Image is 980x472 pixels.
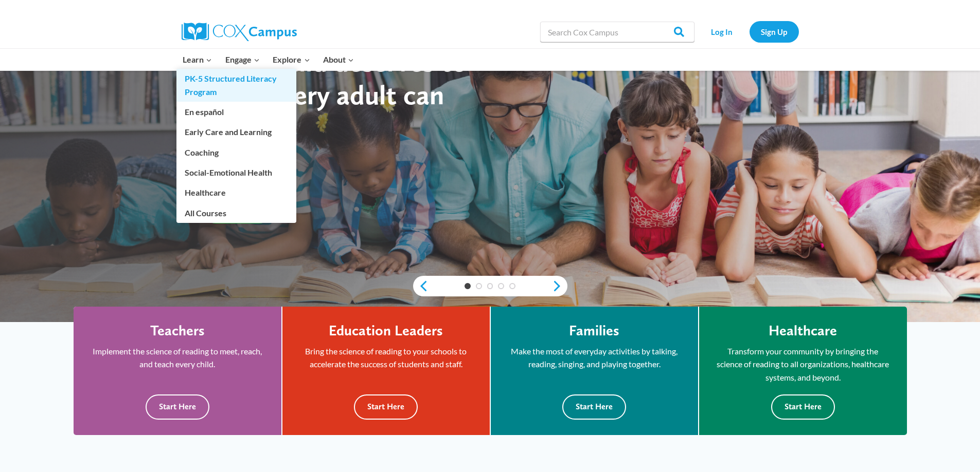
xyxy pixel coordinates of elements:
nav: Primary Navigation [176,49,361,70]
a: Log In [700,21,744,42]
a: Social-Emotional Health [176,163,296,182]
p: Transform your community by bringing the science of reading to all organizations, healthcare syst... [715,345,892,384]
div: content slider buttons [413,276,567,296]
nav: Secondary Navigation [700,21,799,42]
button: Start Here [354,394,418,420]
a: 4 [498,283,504,289]
img: Cox Campus [182,23,297,41]
a: Healthcare Transform your community by bringing the science of reading to all organizations, heal... [699,307,907,435]
a: 2 [476,283,482,289]
a: Sign Up [750,21,799,42]
p: Implement the science of reading to meet, reach, and teach every child. [89,345,266,371]
button: Start Here [771,394,835,420]
a: 1 [465,283,471,289]
a: Healthcare [176,183,296,202]
a: Education Leaders Bring the science of reading to your schools to accelerate the success of stude... [282,307,490,435]
p: Bring the science of reading to your schools to accelerate the success of students and staff. [298,345,474,371]
button: Child menu of Learn [176,49,219,70]
button: Start Here [562,394,626,420]
p: Make the most of everyday activities by talking, reading, singing, and playing together. [506,345,683,371]
button: Start Here [146,394,209,420]
h4: Healthcare [769,322,837,339]
a: En español [176,102,296,122]
a: Early Care and Learning [176,122,296,142]
button: Child menu of Explore [266,49,317,70]
a: 3 [487,283,493,289]
a: Teachers Implement the science of reading to meet, reach, and teach every child. Start Here [74,307,281,435]
button: Child menu of About [316,49,361,70]
a: Coaching [176,142,296,162]
a: All Courses [176,203,296,222]
strong: Every child deserves to read. Every adult can help. [202,45,467,143]
h4: Education Leaders [329,322,443,339]
a: Families Make the most of everyday activities by talking, reading, singing, and playing together.... [491,307,698,435]
button: Child menu of Engage [219,49,266,70]
a: previous [413,280,429,292]
a: PK-5 Structured Literacy Program [176,69,296,102]
a: next [552,280,567,292]
h4: Families [569,322,619,339]
input: Search Cox Campus [540,22,694,42]
a: 5 [509,283,515,289]
h4: Teachers [150,322,205,339]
